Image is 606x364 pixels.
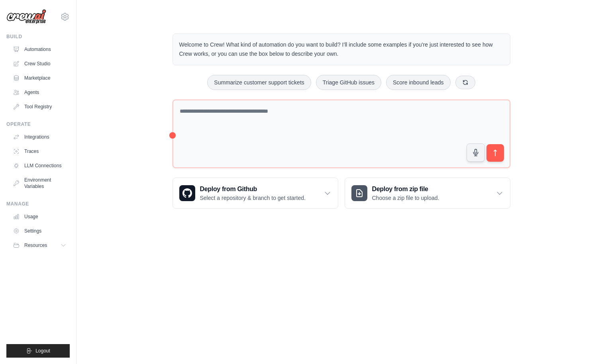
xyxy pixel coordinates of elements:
img: Logo [6,9,46,24]
h3: Deploy from zip file [372,184,439,194]
a: Agents [10,86,70,99]
a: Usage [10,210,70,223]
p: Welcome to Crew! What kind of automation do you want to build? I'll include some examples if you'... [179,40,504,59]
div: Manage [6,201,70,207]
span: Resources [24,242,47,249]
a: Traces [10,145,70,158]
a: Tool Registry [10,100,70,113]
a: Settings [10,225,70,237]
button: Summarize customer support tickets [207,75,311,90]
div: Build [6,33,70,40]
a: Automations [10,43,70,56]
a: Crew Studio [10,57,70,70]
h3: Deploy from Github [200,184,306,194]
a: Integrations [10,131,70,143]
button: Logout [6,344,70,358]
span: Logout [35,348,50,354]
button: Triage GitHub issues [316,75,381,90]
a: Marketplace [10,72,70,84]
button: Resources [10,239,70,252]
a: LLM Connections [10,159,70,172]
div: Operate [6,121,70,127]
button: Score inbound leads [386,75,451,90]
a: Environment Variables [10,174,70,193]
p: Select a repository & branch to get started. [200,194,306,202]
p: Choose a zip file to upload. [372,194,439,202]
